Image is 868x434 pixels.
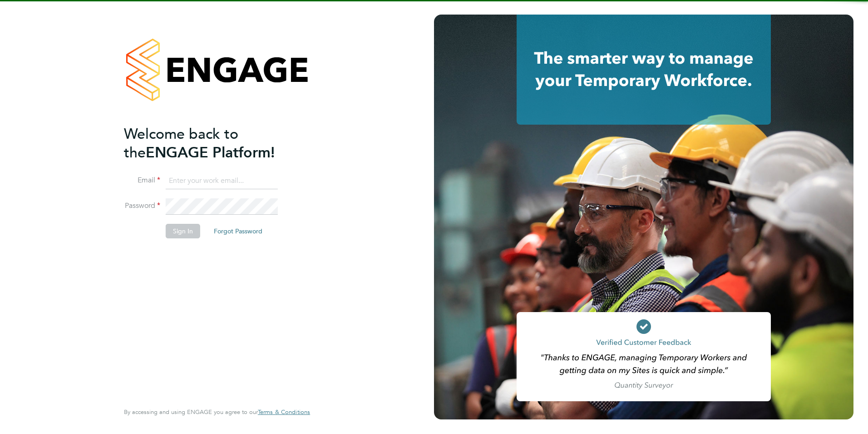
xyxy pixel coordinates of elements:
span: By accessing and using ENGAGE you agree to our [124,408,310,416]
label: Password [124,201,160,211]
button: Forgot Password [207,224,270,238]
a: Terms & Conditions [258,409,310,416]
button: Sign In [166,224,200,238]
span: Welcome back to the [124,125,238,161]
span: Terms & Conditions [258,408,310,416]
input: Enter your work email... [166,173,278,189]
label: Email [124,176,160,185]
h2: ENGAGE Platform! [124,125,301,162]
